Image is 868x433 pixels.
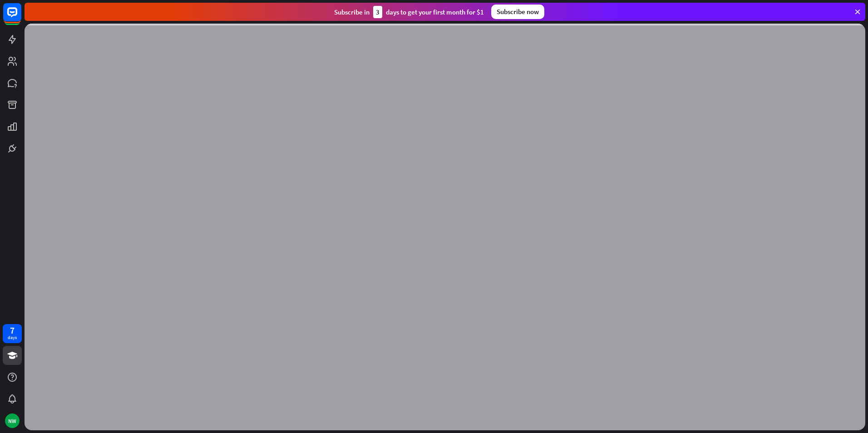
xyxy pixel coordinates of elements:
[491,5,544,19] div: Subscribe now
[373,6,382,18] div: 3
[3,324,22,343] a: 7 days
[10,326,15,335] div: 7
[5,413,20,428] div: NW
[334,6,484,18] div: Subscribe in days to get your first month for $1
[8,335,17,341] div: days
